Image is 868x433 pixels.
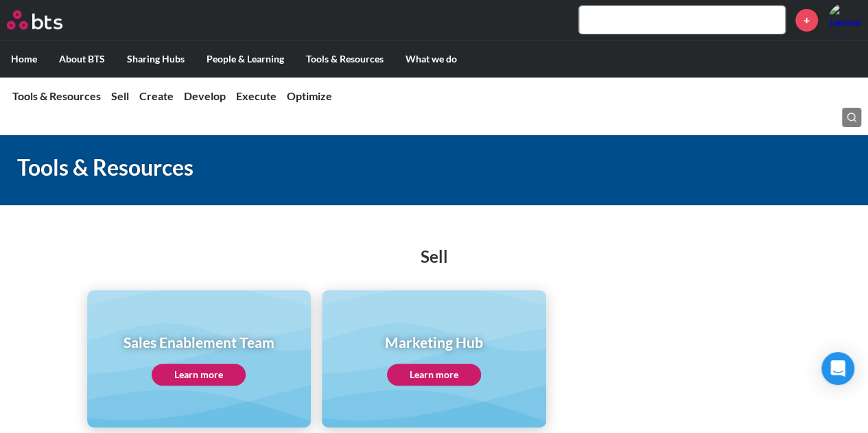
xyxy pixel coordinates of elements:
a: Sell [111,89,129,102]
a: Profile [828,3,861,36]
a: Tools & Resources [12,89,101,102]
img: Jaewon Kim [828,3,861,36]
a: Develop [184,89,226,102]
h1: Sales Enablement Team [124,332,274,352]
label: Sharing Hubs [116,41,196,77]
label: What we do [395,41,468,77]
label: About BTS [48,41,116,77]
a: Learn more [387,364,481,386]
h1: Tools & Resources [17,152,600,183]
a: Create [139,89,174,102]
h1: Marketing Hub [385,332,483,352]
a: Execute [236,89,277,102]
div: Open Intercom Messenger [821,352,854,385]
label: Tools & Resources [295,41,395,77]
img: BTS Logo [7,10,62,30]
a: Optimize [287,89,332,102]
a: Go home [7,10,88,30]
label: People & Learning [196,41,295,77]
a: + [795,9,818,32]
a: Learn more [152,364,246,386]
